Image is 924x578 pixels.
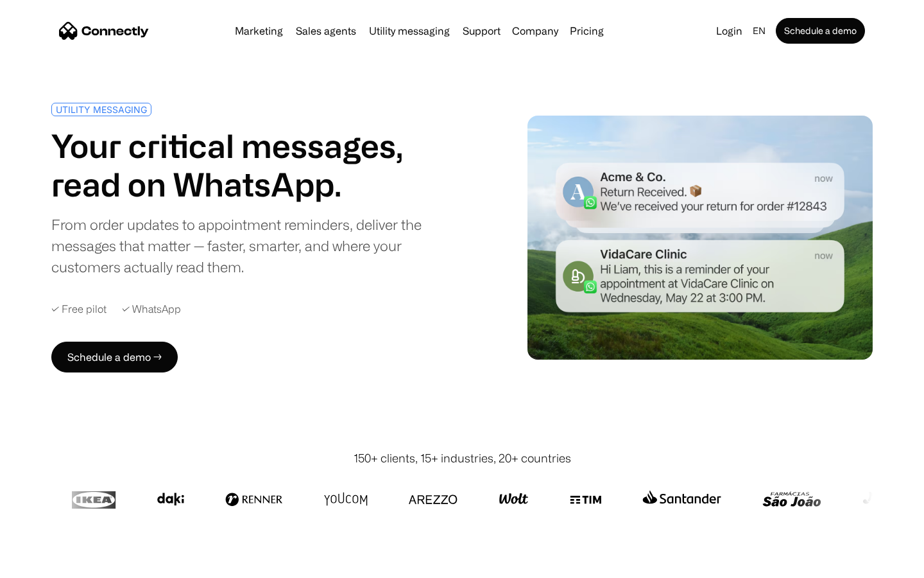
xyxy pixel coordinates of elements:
div: From order updates to appointment reminders, deliver the messages that matter — faster, smarter, ... [51,214,457,277]
a: Sales agents [291,26,361,36]
a: Pricing [565,26,609,36]
div: UTILITY MESSAGING [56,105,147,114]
div: Company [512,22,558,40]
a: Login [711,22,748,40]
h1: Your critical messages, read on WhatsApp. [51,127,457,204]
a: Schedule a demo → [51,342,178,372]
a: Marketing [230,26,288,36]
div: 150+ clients, 15+ industries, 20+ countries [354,450,571,467]
aside: Language selected: English [13,554,77,574]
div: en [753,22,766,40]
div: ✓ Free pilot [51,303,107,315]
a: Support [458,26,506,36]
a: Schedule a demo [776,18,865,44]
a: Utility messaging [364,26,455,36]
div: ✓ WhatsApp [122,303,181,315]
ul: Language list [26,556,77,574]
